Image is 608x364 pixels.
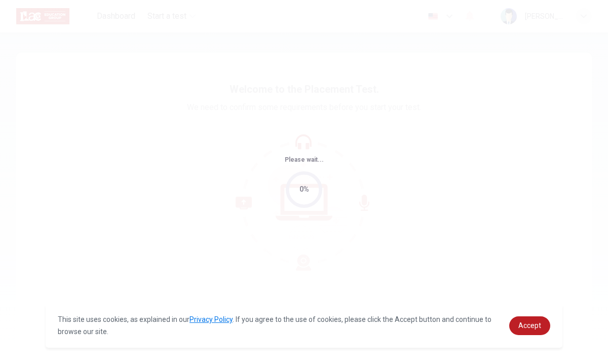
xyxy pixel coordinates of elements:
[46,303,562,348] div: cookieconsent
[299,184,309,195] div: 0%
[285,156,324,163] span: Please wait...
[518,321,541,330] span: Accept
[509,316,550,335] a: dismiss cookie message
[58,315,491,336] span: This site uses cookies, as explained in our . If you agree to the use of cookies, please click th...
[189,315,233,323] a: Privacy Policy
